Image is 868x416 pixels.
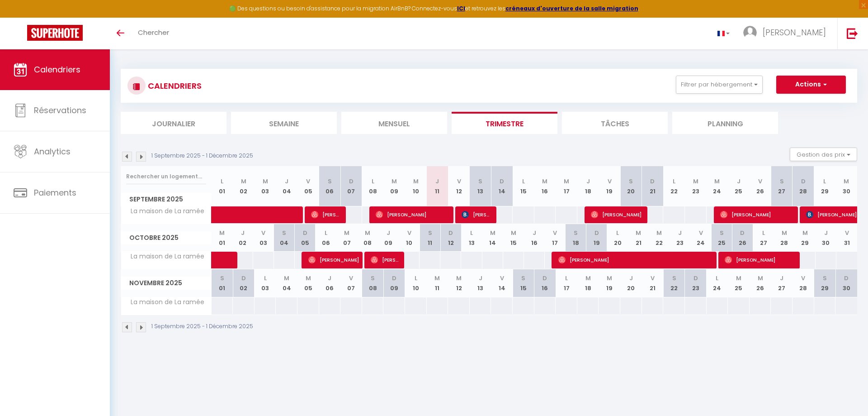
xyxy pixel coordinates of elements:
abbr: V [349,274,353,282]
th: 26 [750,166,771,206]
abbr: S [629,177,633,186]
abbr: M [241,177,246,186]
th: 27 [753,224,774,252]
abbr: S [371,274,375,282]
abbr: J [285,177,288,186]
th: 03 [253,224,274,252]
th: 17 [556,166,577,206]
th: 10 [405,269,427,297]
th: 01 [212,224,232,252]
abbr: D [448,229,453,237]
th: 07 [336,224,357,252]
abbr: L [673,177,675,186]
th: 06 [316,224,336,252]
th: 09 [378,224,399,252]
span: [PERSON_NAME] [308,251,359,268]
span: [PERSON_NAME] [558,251,717,268]
th: 14 [491,269,513,297]
abbr: V [306,177,310,186]
th: 02 [232,224,253,252]
abbr: M [607,274,612,282]
abbr: D [844,274,849,282]
abbr: L [716,274,718,282]
span: Calendriers [34,64,80,75]
abbr: D [241,274,246,282]
a: Chercher [131,18,176,49]
th: 01 [212,166,233,206]
abbr: V [457,177,461,186]
abbr: L [470,229,473,237]
th: 30 [835,269,857,297]
abbr: V [801,274,805,282]
th: 29 [814,166,836,206]
abbr: S [282,229,286,237]
th: 09 [383,269,405,297]
abbr: M [392,177,397,186]
th: 22 [663,166,685,206]
th: 15 [503,224,524,252]
abbr: V [845,229,849,237]
abbr: M [585,274,591,282]
span: Analytics [34,146,71,157]
abbr: L [372,177,374,186]
th: 25 [728,166,750,206]
abbr: S [328,177,332,186]
span: [PERSON_NAME] [720,206,793,223]
th: 24 [690,224,711,252]
span: [PERSON_NAME] [591,206,642,223]
abbr: M [656,229,662,237]
th: 11 [427,166,448,206]
button: Ouvrir le widget de chat LiveChat [7,4,34,31]
abbr: J [387,229,390,237]
abbr: L [565,274,568,282]
abbr: M [714,177,720,186]
th: 13 [461,224,482,252]
abbr: M [636,229,641,237]
th: 02 [233,269,255,297]
th: 23 [685,166,707,206]
span: [PERSON_NAME] [725,251,797,268]
th: 04 [276,166,297,206]
abbr: V [758,177,762,186]
abbr: V [699,229,703,237]
li: Semaine [231,112,337,134]
th: 18 [566,224,586,252]
span: La maison de La ramée [123,252,207,262]
abbr: M [365,229,370,237]
input: Rechercher un logement... [126,168,206,185]
span: Chercher [138,28,169,37]
th: 12 [448,166,470,206]
th: 03 [255,166,276,206]
button: Gestion des prix [790,148,857,161]
abbr: D [801,177,806,186]
abbr: M [736,274,741,282]
abbr: M [490,229,495,237]
th: 07 [340,166,362,206]
th: 22 [649,224,670,252]
abbr: L [415,274,417,282]
th: 14 [482,224,503,252]
th: 28 [793,269,814,297]
abbr: M [758,274,763,282]
abbr: L [616,229,619,237]
span: [PERSON_NAME] [763,27,826,38]
button: Actions [776,76,846,94]
span: [PERSON_NAME] [311,206,340,223]
th: 30 [835,166,857,206]
abbr: M [456,274,462,282]
abbr: S [780,177,784,186]
abbr: M [782,229,787,237]
th: 31 [836,224,857,252]
th: 29 [795,224,816,252]
abbr: D [500,177,504,186]
abbr: D [349,177,354,186]
th: 08 [362,166,384,206]
th: 19 [599,269,620,297]
th: 11 [420,224,440,252]
th: 21 [642,166,664,206]
th: 27 [771,269,793,297]
abbr: S [521,274,525,282]
th: 16 [534,166,556,206]
abbr: L [221,177,223,186]
abbr: V [407,229,411,237]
